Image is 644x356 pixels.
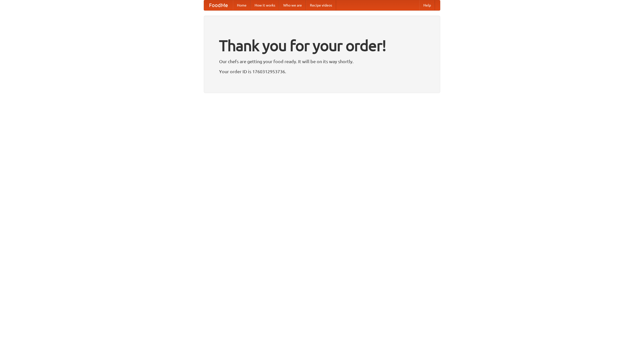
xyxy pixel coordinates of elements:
a: How it works [251,0,279,10]
a: FoodMe [204,0,233,10]
a: Home [233,0,251,10]
a: Recipe videos [306,0,336,10]
h1: Thank you for your order! [219,33,425,58]
a: Help [419,0,435,10]
a: Who we are [279,0,306,10]
p: Our chefs are getting your food ready. It will be on its way shortly. [219,58,425,65]
p: Your order ID is 1760312953736. [219,68,425,75]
